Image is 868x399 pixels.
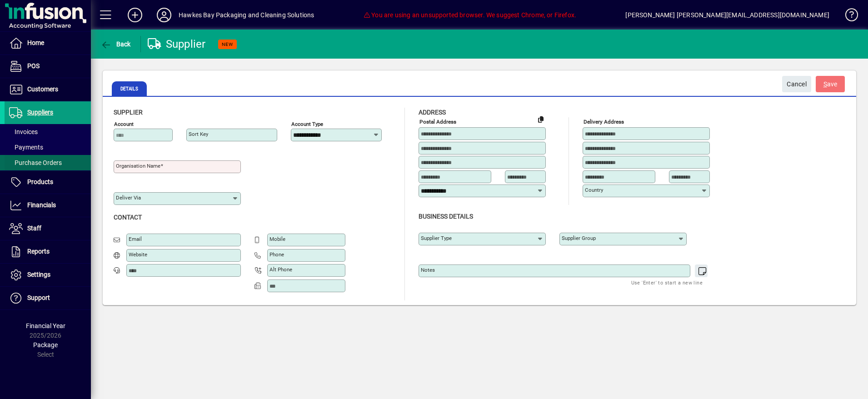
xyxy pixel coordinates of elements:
span: Payments [9,144,43,151]
a: Reports [5,240,91,263]
mat-label: Account Type [291,121,323,127]
span: Settings [27,271,50,278]
mat-label: Mobile [269,236,285,242]
span: ave [823,77,838,92]
mat-label: Supplier group [562,235,596,241]
div: Hawkes Bay Packaging and Cleaning Solutions [179,8,314,22]
button: Copy to Delivery address [534,112,548,126]
mat-label: Alt Phone [269,266,292,273]
app-page-header-button: Back [91,36,141,52]
button: Add [120,7,150,23]
span: Package [33,341,58,349]
button: Cancel [782,76,811,92]
mat-label: Supplier type [421,235,452,241]
span: NEW [222,41,233,47]
mat-label: Notes [421,267,435,273]
span: Cancel [787,77,807,92]
mat-label: Organisation name [116,163,160,169]
mat-label: Country [585,187,603,193]
span: Suppliers [27,109,53,116]
mat-label: Deliver via [116,195,141,201]
span: Supplier [114,109,143,116]
a: Purchase Orders [5,155,91,170]
span: Financial Year [26,322,65,329]
span: Products [27,178,53,185]
button: Back [98,36,133,52]
span: Purchase Orders [9,159,62,166]
mat-label: Email [129,236,142,242]
span: You are using an unsupported browser. We suggest Chrome, or Firefox. [364,11,576,19]
span: Details [112,81,147,96]
span: Support [27,294,50,301]
span: POS [27,62,40,70]
a: Payments [5,140,91,155]
span: Back [100,40,131,48]
span: Address [419,109,446,116]
a: Support [5,287,91,309]
button: Save [816,76,845,92]
button: Profile [150,7,179,23]
a: Financials [5,194,91,217]
mat-label: Website [129,251,147,258]
a: Home [5,32,91,55]
mat-label: Account [114,121,134,127]
span: Financials [27,201,56,209]
span: Reports [27,248,50,255]
a: Knowledge Base [838,2,857,31]
span: Home [27,39,44,46]
mat-label: Sort key [189,131,208,137]
mat-hint: Use 'Enter' to start a new line [631,277,703,288]
span: S [823,80,827,88]
a: Invoices [5,124,91,140]
div: [PERSON_NAME] [PERSON_NAME][EMAIL_ADDRESS][DOMAIN_NAME] [625,8,829,22]
span: Customers [27,85,58,93]
span: Business details [419,213,473,220]
a: Staff [5,217,91,240]
a: Settings [5,264,91,286]
a: Customers [5,78,91,101]
div: Supplier [148,37,206,51]
span: Staff [27,224,41,232]
span: Invoices [9,128,38,135]
a: POS [5,55,91,78]
mat-label: Phone [269,251,284,258]
span: Contact [114,214,142,221]
a: Products [5,171,91,194]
